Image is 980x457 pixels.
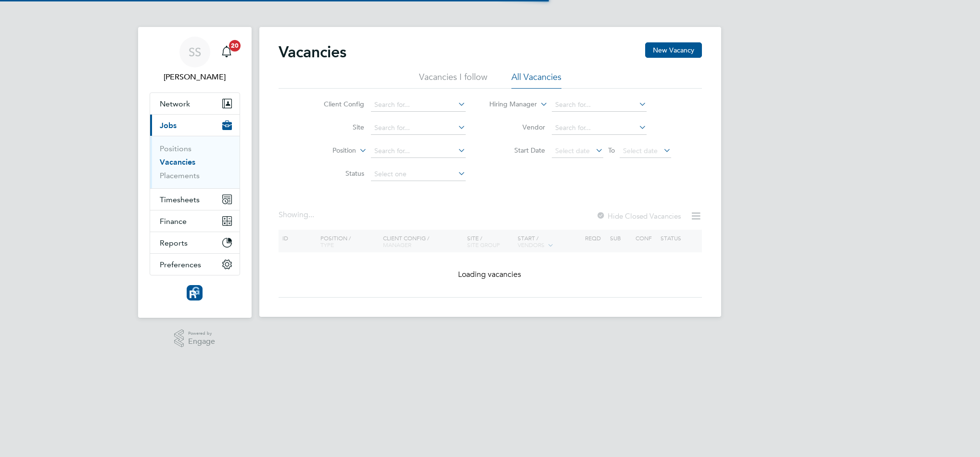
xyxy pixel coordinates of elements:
span: Select date [555,146,590,155]
button: Preferences [150,254,240,275]
span: Timesheets [160,195,200,204]
span: Engage [188,338,215,346]
a: Vacancies [160,157,195,167]
input: Select one [371,168,466,181]
a: SS[PERSON_NAME] [150,37,240,83]
label: Client Config [309,100,364,108]
div: Jobs [150,136,240,188]
li: All Vacancies [511,71,561,89]
button: Timesheets [150,189,240,210]
img: resourcinggroup-logo-retina.png [187,285,202,300]
span: Powered by [188,329,215,338]
span: Select date [623,146,658,155]
span: Reports [160,238,188,248]
a: Go to home page [150,285,240,300]
button: Reports [150,232,240,253]
label: Hide Closed Vacancies [596,211,681,221]
input: Search for... [552,121,647,135]
h2: Vacancies [279,42,346,62]
a: Powered byEngage [174,329,215,348]
button: Network [150,93,240,114]
nav: Main navigation [138,27,252,318]
span: SS [189,46,201,58]
div: Showing [279,210,316,220]
a: Placements [160,171,200,180]
span: 20 [229,40,241,52]
label: Position [301,146,356,156]
span: ... [308,210,314,220]
span: Jobs [160,121,177,130]
label: Status [309,169,364,178]
span: Finance [160,217,187,226]
input: Search for... [371,121,466,135]
label: Vendor [490,123,545,131]
button: Jobs [150,115,240,136]
li: Vacancies I follow [419,71,487,89]
span: Network [160,99,190,108]
span: Sasha Steeples [150,71,240,83]
input: Search for... [371,144,466,158]
label: Site [309,123,364,131]
input: Search for... [552,98,647,112]
span: To [605,144,618,157]
button: New Vacancy [645,42,702,58]
label: Hiring Manager [482,100,537,109]
a: 20 [217,37,236,67]
button: Finance [150,210,240,232]
span: Preferences [160,260,201,269]
input: Search for... [371,98,466,112]
label: Start Date [490,146,545,155]
a: Positions [160,144,191,153]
